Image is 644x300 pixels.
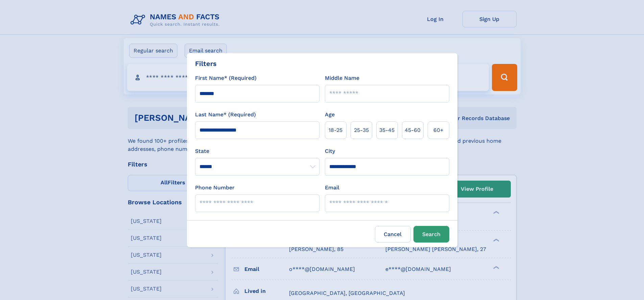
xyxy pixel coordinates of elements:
[195,74,257,82] label: First Name* (Required)
[195,147,319,155] label: State
[195,59,217,69] div: Filters
[405,126,421,134] span: 45‑60
[329,126,342,134] span: 18‑25
[325,184,339,192] label: Email
[195,184,235,192] label: Phone Number
[433,126,444,134] span: 60+
[354,126,369,134] span: 25‑35
[195,111,256,119] label: Last Name* (Required)
[379,126,395,134] span: 35‑45
[325,74,359,82] label: Middle Name
[413,226,449,243] button: Search
[375,226,411,243] label: Cancel
[325,111,335,119] label: Age
[325,147,335,155] label: City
